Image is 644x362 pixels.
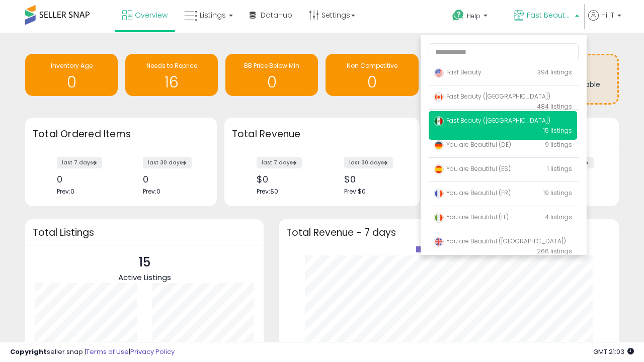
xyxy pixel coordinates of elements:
label: last 7 days [57,157,102,168]
a: Inventory Age 0 [25,54,118,96]
span: 4 listings [545,213,572,221]
h1: 0 [30,74,113,90]
span: 1 listings [547,164,572,173]
span: Help [467,12,480,20]
a: Non Competitive 0 [326,54,418,96]
span: Prev: 0 [57,187,74,196]
span: Hi IT [601,10,614,20]
img: spain.png [434,164,444,174]
label: last 30 days [143,157,192,168]
span: BB Price Below Min [244,61,299,70]
a: Needs to Reprice 16 [125,54,218,96]
h3: Total Listings [33,229,256,236]
span: Listings [200,10,226,20]
img: canada.png [434,92,444,102]
span: 9 listings [545,140,572,149]
a: Hi IT [588,10,621,33]
span: Fast Beauty ([GEOGRAPHIC_DATA]) [434,116,550,125]
span: You are Beautiful ([GEOGRAPHIC_DATA]) [434,237,566,245]
span: Overview [135,10,168,20]
div: $0 [257,174,314,185]
div: $0 [344,174,402,185]
img: italy.png [434,213,444,223]
span: 19 listings [543,189,572,197]
a: Help [444,2,505,33]
i: Get Help [452,9,464,22]
img: france.png [434,189,444,199]
a: Privacy Policy [130,347,175,356]
span: Prev: 0 [143,187,160,196]
span: 266 listings [537,247,572,255]
img: usa.png [434,68,444,78]
span: You are Beautiful (FR) [434,189,511,197]
h3: Total Revenue - 7 days [286,229,611,236]
span: Prev: $0 [344,187,366,196]
span: Fast Beauty [434,68,481,76]
label: last 30 days [344,157,393,168]
span: Fast Beauty ([GEOGRAPHIC_DATA]) [527,10,572,20]
img: mexico.png [434,116,444,126]
div: 0 [143,174,199,185]
span: 2025-09-12 21:03 GMT [593,347,634,356]
strong: Copyright [10,347,47,356]
span: Active Listings [118,272,171,283]
span: 15 listings [543,126,572,135]
img: uk.png [434,237,444,247]
h1: 16 [130,74,213,90]
div: seller snap | | [10,347,175,357]
span: Needs to Reprice [146,61,197,70]
label: last 7 days [257,157,302,168]
span: You are Beautiful (DE) [434,140,511,149]
span: Prev: $0 [257,187,278,196]
span: 484 listings [537,102,572,111]
p: 15 [118,253,171,272]
div: 0 [57,174,113,185]
span: Fast Beauty ([GEOGRAPHIC_DATA]) [434,92,550,101]
h3: Total Ordered Items [33,127,209,141]
span: 394 listings [537,68,572,76]
span: You are Beautiful (ES) [434,164,511,173]
h1: 0 [230,74,313,90]
span: DataHub [261,10,292,20]
h3: Total Revenue [232,127,412,141]
h1: 0 [331,74,413,90]
a: BB Price Below Min 0 [225,54,318,96]
span: Non Competitive [347,61,397,70]
span: Inventory Age [51,61,93,70]
a: Terms of Use [86,347,129,356]
img: germany.png [434,140,444,150]
span: You are Beautiful (IT) [434,213,509,221]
